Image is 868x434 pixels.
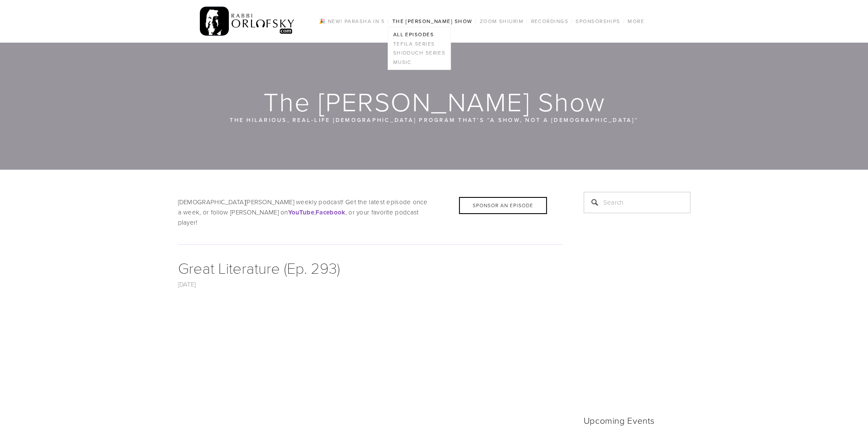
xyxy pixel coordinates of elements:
a: Shidduch Series [388,48,451,58]
img: RabbiOrlofsky.com [200,5,295,38]
div: Sponsor an Episode [459,197,547,214]
h1: The [PERSON_NAME] Show [178,88,691,115]
span: / [526,17,528,25]
p: [DEMOGRAPHIC_DATA][PERSON_NAME] weekly podcast! Get the latest episode once a week, or follow [PE... [178,197,562,228]
span: / [571,17,573,25]
a: Great Literature (Ep. 293) [178,257,340,278]
a: Music [388,58,451,67]
span: / [387,17,389,25]
h2: Upcoming Events [584,415,690,425]
span: / [623,17,625,25]
a: Zoom Shiurim [477,16,526,27]
span: / [475,17,477,25]
a: [DATE] [178,280,196,289]
a: Facebook [316,208,345,217]
a: Recordings [528,16,570,27]
a: YouTube [288,208,314,217]
a: 🎉 NEW! Parasha in 5 [316,16,387,27]
p: The hilarious, real-life [DEMOGRAPHIC_DATA] program that’s “a show, not a [DEMOGRAPHIC_DATA]“ [229,115,639,124]
a: Sponsorships [573,16,623,27]
a: All Episodes [388,30,451,39]
input: Search [584,192,690,213]
a: More [625,16,647,27]
a: Tefila series [388,39,451,49]
a: The [PERSON_NAME] Show [390,16,475,27]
